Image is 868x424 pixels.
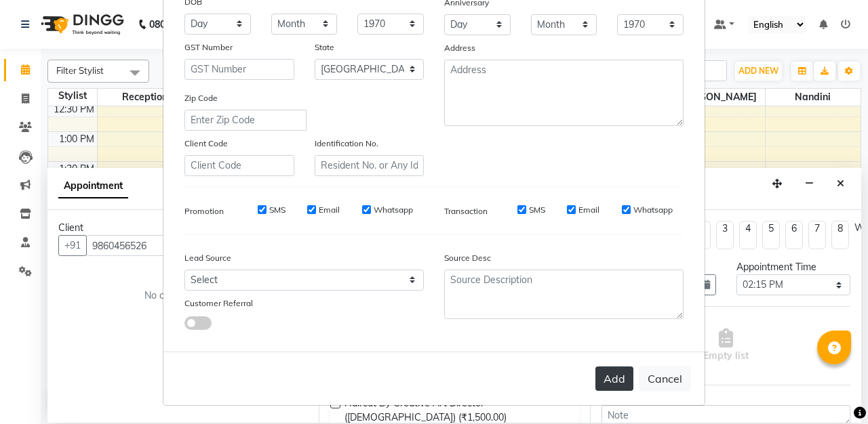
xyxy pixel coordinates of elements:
[633,204,673,216] label: Whatsapp
[444,42,475,54] label: Address
[319,204,340,216] label: Email
[184,59,294,80] input: GST Number
[184,252,231,264] label: Lead Source
[184,155,294,176] input: Client Code
[184,205,224,217] label: Promotion
[269,204,285,216] label: SMS
[315,41,334,54] label: State
[315,137,378,150] label: Identification No.
[184,297,253,310] label: Customer Referral
[444,205,488,217] label: Transaction
[578,204,599,216] label: Email
[529,204,545,216] label: SMS
[184,92,218,104] label: Zip Code
[184,137,228,150] label: Client Code
[444,252,491,264] label: Source Desc
[184,41,233,54] label: GST Number
[315,155,425,176] input: Resident No. or Any Id
[184,110,307,131] input: Enter Zip Code
[374,204,413,216] label: Whatsapp
[639,366,691,391] button: Cancel
[595,366,633,391] button: Add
